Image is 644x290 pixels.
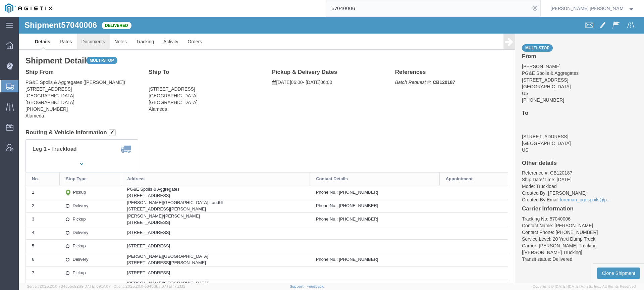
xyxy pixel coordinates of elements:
[290,284,307,288] a: Support
[533,284,636,289] span: Copyright © [DATE]-[DATE] Agistix Inc., All Rights Reserved
[160,284,185,288] span: [DATE] 17:21:12
[326,0,530,16] input: Search for shipment number, reference number
[27,284,111,288] span: Server: 2025.20.0-734e5bc92d9
[550,4,635,12] button: [PERSON_NAME] [PERSON_NAME]
[84,284,111,288] span: [DATE] 09:51:07
[550,5,624,12] span: Kayte Bray Dogali
[19,17,644,283] iframe: FS Legacy Container
[307,284,324,288] a: Feedback
[5,3,52,13] img: logo
[114,284,185,288] span: Client: 2025.20.0-e640dba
